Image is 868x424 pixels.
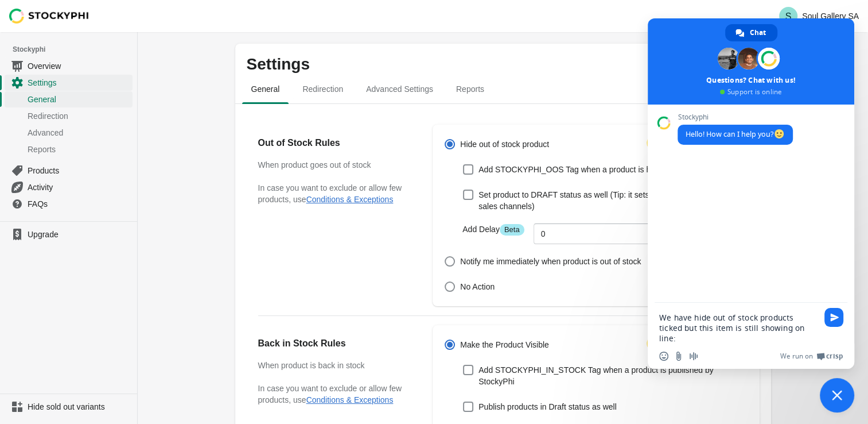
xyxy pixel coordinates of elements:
span: Hello! How can I help you? [686,129,785,139]
span: Advanced [28,127,130,138]
button: Conditions & Exceptions [306,395,394,404]
span: Publish products in Draft status as well [478,401,616,413]
a: Advanced [5,124,133,141]
textarea: Compose your message... [659,313,818,344]
span: Crisp [826,352,843,361]
span: Redirection [28,110,130,122]
span: Advanced Settings [357,79,442,99]
a: FAQs [5,195,133,212]
p: In case you want to exclude or allow few products, use [258,182,410,205]
a: Upgrade [5,226,133,242]
span: Beta [500,224,524,236]
span: Reports [28,144,130,155]
a: Overview [5,57,133,74]
a: Redirection [5,107,133,124]
span: Conditions & Exceptions [647,136,748,150]
p: In case you want to exclude or allow few products, use [258,383,410,406]
text: S [785,11,792,21]
a: General [5,91,133,107]
span: Audio message [689,352,698,361]
span: Notify me immediately when product is out of stock [460,256,641,267]
a: We run onCrisp [780,352,843,361]
span: Settings [28,77,130,88]
span: Stockyphi [678,113,793,121]
a: Settings [5,74,133,91]
span: Upgrade [28,229,130,240]
span: Chat [750,24,766,41]
span: Conditions & Exceptions [647,337,748,350]
button: general [240,74,291,104]
span: Hide out of stock product [460,138,549,150]
a: Reports [5,141,133,157]
div: Close chat [820,378,854,413]
h2: Out of Stock Rules [258,136,410,150]
button: Avatar with initials SSoul Gallery SA [774,5,863,28]
span: Hide sold out variants [28,401,130,413]
p: Settings [247,55,699,74]
span: Avatar with initials S [779,7,797,25]
h3: When product is back in stock [258,360,410,371]
span: Activity [28,182,130,193]
button: redirection [291,74,355,104]
span: Products [28,165,130,176]
span: No Action [460,281,495,292]
label: Add Delay [462,223,524,236]
h2: Back in Stock Rules [258,337,410,350]
span: Overview [28,60,130,72]
span: General [242,79,289,99]
span: General [28,94,130,105]
button: Advanced settings [355,74,445,104]
img: Stockyphi [9,9,89,24]
span: Redirection [293,79,352,99]
span: Send [824,308,843,327]
span: Stockyphi [13,44,137,55]
span: We run on [780,352,813,361]
span: FAQs [28,198,130,210]
span: Set product to DRAFT status as well (Tip: it sets products to draft in all sales channels) [478,189,748,212]
h3: When product goes out of stock [258,159,410,171]
div: Chat [725,24,777,41]
a: Products [5,162,133,179]
span: Send a file [674,352,683,361]
a: Hide sold out variants [5,399,133,415]
a: Activity [5,179,133,195]
button: reports [445,74,496,104]
span: Make the Product Visible [460,339,549,350]
span: Add STOCKYPHI_IN_STOCK Tag when a product is published by StockyPhi [478,364,748,387]
span: Add STOCKYPHI_OOS Tag when a product is hidden by StockyPhi [478,164,719,175]
p: Soul Gallery SA [802,11,859,21]
span: Insert an emoji [659,352,668,361]
button: Conditions & Exceptions [306,195,394,204]
span: Reports [447,79,493,99]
